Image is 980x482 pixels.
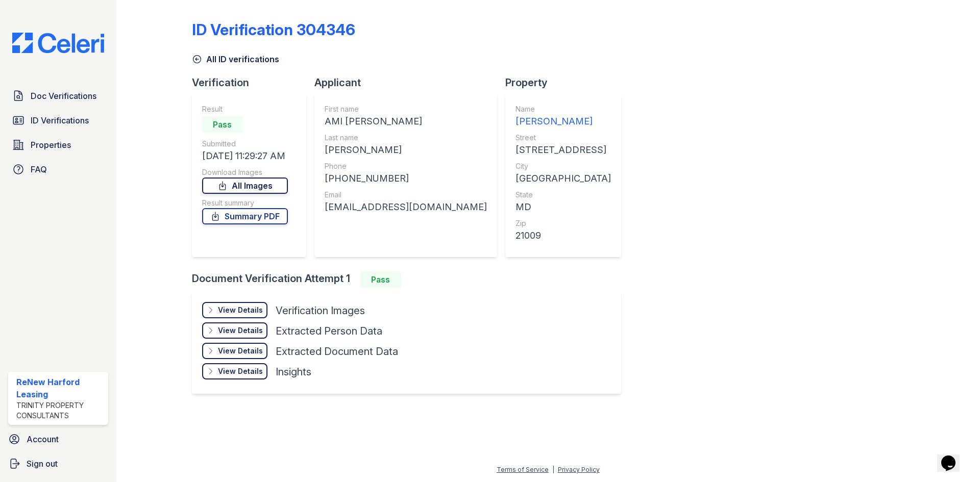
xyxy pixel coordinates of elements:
[202,149,288,163] div: [DATE] 11:29:27 AM
[31,163,47,175] span: FAQ
[31,90,96,102] span: Doc Verifications
[218,305,263,315] div: View Details
[202,167,288,177] div: Download Images
[16,376,104,400] div: ReNew Harford Leasing
[218,346,263,356] div: View Details
[516,114,611,129] div: [PERSON_NAME]
[8,110,108,131] a: ID Verifications
[4,33,112,53] img: CE_Logo_Blue-a8612792a0a2168367f1c8372b55b34899dd931a85d93a1a3d3e32e68fde9ad4.png
[325,104,487,114] div: First name
[16,400,104,421] div: Trinity Property Consultants
[360,271,401,288] div: Pass
[4,453,112,474] a: Sign out
[276,365,311,379] div: Insights
[505,75,629,90] div: Property
[218,325,263,336] div: View Details
[202,177,288,194] a: All Images
[516,229,611,243] div: 21009
[516,200,611,214] div: MD
[314,75,505,90] div: Applicant
[192,20,355,39] div: ID Verification 304346
[276,303,365,318] div: Verification Images
[8,135,108,155] a: Properties
[516,133,611,143] div: Street
[202,104,288,114] div: Result
[516,190,611,200] div: State
[27,458,58,470] span: Sign out
[192,53,279,65] a: All ID verifications
[325,171,487,186] div: [PHONE_NUMBER]
[27,433,59,445] span: Account
[325,161,487,171] div: Phone
[276,324,382,338] div: Extracted Person Data
[202,139,288,149] div: Submitted
[276,344,398,359] div: Extracted Document Data
[325,133,487,143] div: Last name
[8,159,108,180] a: FAQ
[516,143,611,157] div: [STREET_ADDRESS]
[31,139,71,151] span: Properties
[325,200,487,214] div: [EMAIL_ADDRESS][DOMAIN_NAME]
[516,104,611,114] div: Name
[202,198,288,208] div: Result summary
[497,466,549,473] a: Terms of Service
[325,114,487,129] div: AMI [PERSON_NAME]
[8,86,108,106] a: Doc Verifications
[202,208,288,224] a: Summary PDF
[325,143,487,157] div: [PERSON_NAME]
[937,441,970,472] iframe: chat widget
[552,466,554,473] div: |
[516,171,611,186] div: [GEOGRAPHIC_DATA]
[558,466,600,473] a: Privacy Policy
[192,75,314,90] div: Verification
[202,116,243,133] div: Pass
[4,429,112,449] a: Account
[218,366,263,376] div: View Details
[31,114,89,126] span: ID Verifications
[192,271,629,288] div: Document Verification Attempt 1
[516,218,611,229] div: Zip
[325,190,487,200] div: Email
[516,161,611,171] div: City
[516,104,611,129] a: Name [PERSON_NAME]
